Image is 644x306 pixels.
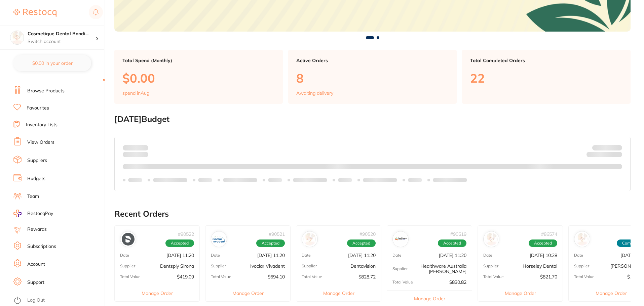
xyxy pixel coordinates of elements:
p: $419.09 [177,274,194,279]
a: Log Out [27,297,45,304]
a: Browse Products [27,88,65,94]
p: Date [302,253,311,258]
p: Supplier [574,264,589,268]
button: Log Out [13,295,103,306]
p: [DATE] 11:20 [166,253,194,258]
p: $821.70 [540,274,557,279]
a: Inventory Lists [26,122,58,128]
p: Supplier [120,264,135,268]
a: View Orders [27,139,54,146]
a: Total Spend (Monthly)$0.00spend inAug [114,50,283,104]
p: [DATE] 11:20 [257,253,285,258]
strong: $0.00 [610,153,622,159]
p: Total Value [211,274,231,279]
p: Labels extended [363,177,397,183]
p: Labels extended [433,177,467,183]
span: Accepted [165,239,194,247]
p: Total Completed Orders [470,58,622,63]
a: Suppliers [27,157,47,164]
a: Support [27,279,44,286]
p: 8 [296,71,449,85]
p: Awaiting delivery [296,90,333,96]
img: Ivoclar Vivadent [213,233,225,246]
p: Active Orders [296,58,449,63]
p: Horseley Dental [523,263,557,269]
p: # 90522 [178,231,194,237]
a: Budgets [27,175,45,182]
a: Subscriptions [27,243,56,250]
p: Supplier [483,264,498,268]
p: Dentavision [350,263,376,269]
p: spend in Aug [122,90,149,96]
p: Labels extended [223,177,257,183]
p: $830.82 [449,279,466,285]
p: # 90519 [450,231,466,237]
p: Labels [128,177,142,183]
a: RestocqPay [13,210,53,217]
img: Healthware Australia Ridley [394,233,407,246]
img: Dentsply Sirona [122,233,135,246]
p: Date [483,253,492,258]
p: Total Spend (Monthly) [122,58,275,63]
strong: $NaN [609,145,622,151]
p: Supplier [211,264,226,268]
img: RestocqPay [13,210,22,217]
span: Accepted [438,239,466,247]
span: Accepted [256,239,285,247]
p: Total Value [302,274,322,279]
p: Total Value [120,274,141,279]
h2: [DATE] Budget [114,115,631,124]
p: [DATE] 11:20 [348,253,376,258]
p: Labels [198,177,212,183]
p: # 90520 [359,231,376,237]
img: Horseley Dental [485,233,498,246]
span: RestocqPay [27,210,53,217]
h2: Recent Orders [114,209,631,219]
span: Accepted [347,239,376,247]
a: Active Orders8Awaiting delivery [288,50,457,104]
p: month [123,150,148,159]
a: Favourites [27,105,49,112]
button: Manage Order [115,285,199,301]
p: Total Value [574,274,595,279]
p: Spent: [123,145,148,150]
p: Supplier [392,266,408,271]
p: Ivoclar Vivadent [250,263,285,269]
img: Cosmetique Dental Bondi Junction [10,31,24,44]
img: Restocq Logo [13,9,56,17]
button: Manage Order [478,285,563,301]
p: Date [574,253,583,258]
span: Accepted [529,239,557,247]
a: Total Completed Orders22 [462,50,631,104]
p: Dentsply Sirona [160,263,194,269]
a: Restocq Logo [13,5,56,20]
p: Healthware Australia [PERSON_NAME] [408,263,466,274]
strong: $0.00 [137,145,148,151]
p: Labels [338,177,352,183]
p: Date [211,253,220,258]
button: Manage Order [205,285,290,301]
p: Labels extended [293,177,327,183]
p: Budget: [592,145,622,150]
a: Rewards [27,226,47,233]
p: # 90521 [269,231,285,237]
p: Date [392,253,402,258]
p: Date [120,253,129,258]
p: Total Value [392,280,413,285]
p: Switch account [28,38,96,45]
p: Labels [268,177,282,183]
p: Labels [408,177,422,183]
h4: Cosmetique Dental Bondi Junction [28,31,96,37]
p: Remaining: [586,150,622,159]
img: Henry Schein Halas [576,233,589,246]
p: 22 [470,71,622,85]
a: Team [27,193,39,200]
p: [DATE] 10:28 [530,253,557,258]
a: Account [27,261,45,268]
p: Supplier [302,264,317,268]
p: # 86574 [541,231,557,237]
p: $828.72 [358,274,376,279]
button: $0.00 in your order [13,55,91,71]
p: $694.10 [268,274,285,279]
p: Total Value [483,274,504,279]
